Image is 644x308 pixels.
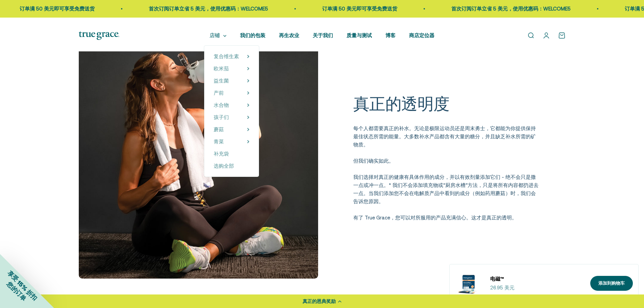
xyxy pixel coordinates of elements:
summary: 店铺 [210,31,226,40]
a: 关于我们 [313,32,333,38]
summary: 益生菌 [214,77,249,85]
font: 真正的恩典奖励 [303,298,336,305]
summary: 水合物 [214,101,249,109]
a: 青菜 [214,138,224,146]
a: 再生农业 [279,32,299,38]
a: 选购全部 [214,162,249,170]
a: 水合物 [214,101,229,109]
font: 添加到购物车 [598,281,625,286]
font: 店铺 [210,32,220,38]
a: 益生菌 [214,77,229,85]
font: 青菜 [214,139,224,144]
summary: 复合维生素 [214,52,249,61]
font: 每个人都需要真正的补水。无论是极限运动员还是周末勇士，它都能为你提供保持最佳状态所需的能量。大多数补水产品都含有大量的糖分，并且缺乏补水所需的矿物质。 [353,125,536,147]
font: 水合物 [214,102,229,108]
summary: 产前 [214,89,249,97]
font: 订单满 50 美元即可享受免费送货 [322,6,397,11]
font: 选购全部 [214,163,234,169]
font: 欧米茄 [214,66,229,71]
a: 复合维生素 [214,52,239,61]
a: 蘑菇 [214,125,224,134]
font: 有了 True Grace，您可以对所服用的产品充满信心。这才是真正的透明。 [353,215,517,220]
summary: 孩子们 [214,113,249,121]
font: 您的订单 [5,280,28,303]
font: 益生菌 [214,78,229,84]
a: 补充袋 [214,150,249,158]
font: 电磁™ [490,276,504,282]
a: 商店定位器 [409,32,434,38]
font: 孩子们 [214,114,229,120]
img: 电磁™ [455,270,482,297]
font: 产前 [214,90,224,96]
font: 真正的透明度 [353,93,450,115]
a: 孩子们 [214,113,229,121]
font: 26.95 美元 [490,285,515,290]
font: 订单满 50 美元即可享受免费送货 [20,6,95,11]
summary: 欧米茄 [214,65,249,73]
button: 添加到购物车 [590,276,633,291]
font: 首次订阅订单立省 5 美元，使用优惠码：WELCOME5 [149,6,268,11]
a: 产前 [214,89,224,97]
summary: 青菜 [214,138,249,146]
a: 欧米茄 [214,65,229,73]
font: 享受 15% 折扣 [6,269,39,302]
summary: 蘑菇 [214,125,249,134]
font: 蘑菇 [214,126,224,132]
font: 我们选择对真正的健康有具体作用的成分，并以有效剂量添加它们 - 绝不会只是撒一点或冲一点。* 我们不会添加填充物或“厨房水槽”方法，只是将所有内容都扔进去一点。当我们添加您不会在电解质产品中看到... [353,174,539,204]
font: 首次订阅订单立省 5 美元，使用优惠码：WELCOME5 [451,6,571,11]
font: 但我们确实如此。 [353,158,394,164]
a: 电磁™ [490,275,582,283]
a: 我们的包装 [240,32,265,38]
font: 复合维生素 [214,53,239,59]
a: 质量与测试 [347,32,372,38]
a: 博客 [385,32,396,38]
font: 补充袋 [214,151,229,157]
